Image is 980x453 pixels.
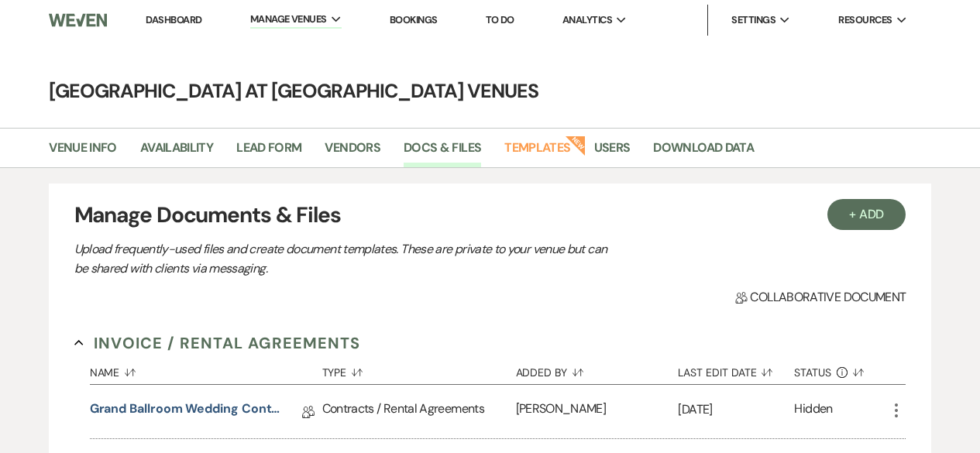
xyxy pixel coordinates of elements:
span: Collaborative document [735,288,906,307]
p: [DATE] [678,400,794,420]
a: Bookings [390,13,438,26]
a: Grand Ballroom Wedding Contract 2026 [90,400,284,424]
img: Weven Logo [49,4,106,36]
button: Name [90,355,322,384]
a: Docs & Files [404,138,481,167]
a: Download Data [653,138,754,167]
span: Analytics [562,12,612,28]
a: Dashboard [146,13,201,26]
a: Lead Form [236,138,301,167]
strong: New [565,134,586,156]
button: Added By [516,355,679,384]
span: Settings [731,12,775,28]
a: Users [594,138,631,167]
p: Upload frequently-used files and create document templates. These are private to your venue but c... [74,239,617,279]
a: Availability [140,138,213,167]
button: Last Edit Date [678,355,794,384]
div: Hidden [794,400,832,424]
button: Invoice / Rental Agreements [74,331,360,355]
a: Templates [504,138,570,167]
span: Manage Venues [250,12,327,27]
span: Status [794,367,831,378]
span: Resources [838,12,892,28]
div: [PERSON_NAME] [516,385,679,438]
h3: Manage Documents & Files [74,199,906,232]
button: Status [794,355,887,384]
a: Venue Info [49,138,117,167]
a: Vendors [325,138,380,167]
div: Contracts / Rental Agreements [322,385,516,438]
button: + Add [827,199,906,230]
a: To Do [486,13,514,26]
button: Type [322,355,516,384]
